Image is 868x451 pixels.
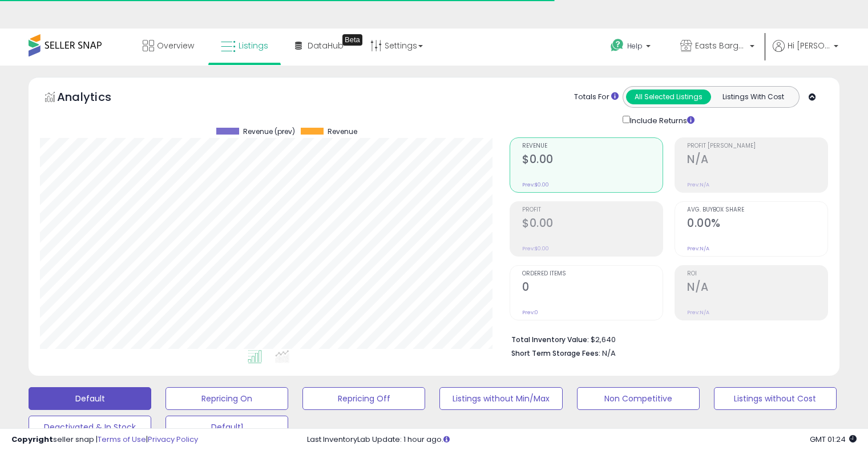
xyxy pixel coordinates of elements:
[687,271,827,277] span: ROI
[511,335,589,344] b: Total Inventory Value:
[522,181,549,188] small: Prev: $0.00
[134,29,203,63] a: Overview
[328,128,357,136] span: Revenue
[522,153,663,168] h2: $0.00
[687,153,827,168] h2: N/A
[602,348,616,359] span: N/A
[302,387,425,410] button: Repricing Off
[148,434,198,445] a: Privacy Policy
[687,309,709,316] small: Prev: N/A
[439,387,562,410] button: Listings without Min/Max
[29,387,151,410] button: Default
[29,416,151,438] button: Deactivated & In Stock
[614,113,708,127] div: Include Returns
[522,143,663,149] span: Revenue
[308,40,344,51] span: DataHub
[788,40,830,51] span: Hi [PERSON_NAME]
[577,387,700,410] button: Non Competitive
[672,29,763,66] a: Easts Bargains
[239,40,268,51] span: Listings
[687,207,827,213] span: Avg. Buybox Share
[511,348,600,358] b: Short Term Storage Fees:
[687,181,709,188] small: Prev: N/A
[522,281,663,296] h2: 0
[601,30,662,65] a: Help
[610,38,624,52] i: Get Help
[714,387,837,410] button: Listings without Cost
[627,41,643,51] span: Help
[98,434,146,445] a: Terms of Use
[522,207,663,213] span: Profit
[522,245,549,252] small: Prev: $0.00
[165,416,288,438] button: Default1
[574,92,619,103] div: Totals For
[626,90,711,104] button: All Selected Listings
[522,309,538,316] small: Prev: 0
[212,29,277,63] a: Listings
[695,40,746,51] span: Easts Bargains
[511,332,819,346] li: $2,640
[286,29,352,63] a: DataHub
[11,434,53,445] strong: Copyright
[165,387,288,410] button: Repricing On
[243,128,295,136] span: Revenue (prev)
[362,29,431,63] a: Settings
[342,34,362,46] div: Tooltip anchor
[157,40,194,51] span: Overview
[522,217,663,232] h2: $0.00
[307,434,857,445] div: Last InventoryLab Update: 1 hour ago.
[687,245,709,252] small: Prev: N/A
[687,143,827,149] span: Profit [PERSON_NAME]
[710,90,796,104] button: Listings With Cost
[57,89,134,108] h5: Analytics
[687,217,827,232] h2: 0.00%
[810,434,857,445] span: 2025-09-18 01:24 GMT
[773,40,838,66] a: Hi [PERSON_NAME]
[687,281,827,296] h2: N/A
[11,434,198,445] div: seller snap | |
[522,271,663,277] span: Ordered Items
